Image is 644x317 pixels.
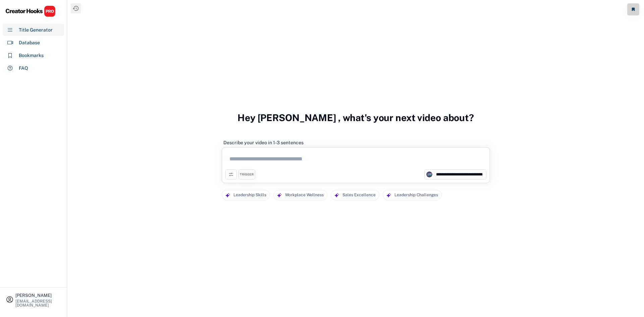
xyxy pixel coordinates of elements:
[233,190,266,200] div: Leadership Skills
[19,52,44,59] div: Bookmarks
[426,171,432,177] img: channels4_profile.jpg
[5,5,56,17] img: CHPRO%20Logo.svg
[15,293,61,298] div: [PERSON_NAME]
[19,27,53,34] div: Title Generator
[285,190,324,200] div: Workplace Wellness
[237,105,474,130] h3: Hey [PERSON_NAME] , what's your next video about?
[15,299,61,307] div: [EMAIL_ADDRESS][DOMAIN_NAME]
[240,172,254,177] div: TRIGGER
[19,39,40,46] div: Database
[223,140,304,146] div: Describe your video in 1-3 sentences
[342,190,376,200] div: Sales Excellence
[19,65,28,72] div: FAQ
[394,190,438,200] div: Leadership Challenges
